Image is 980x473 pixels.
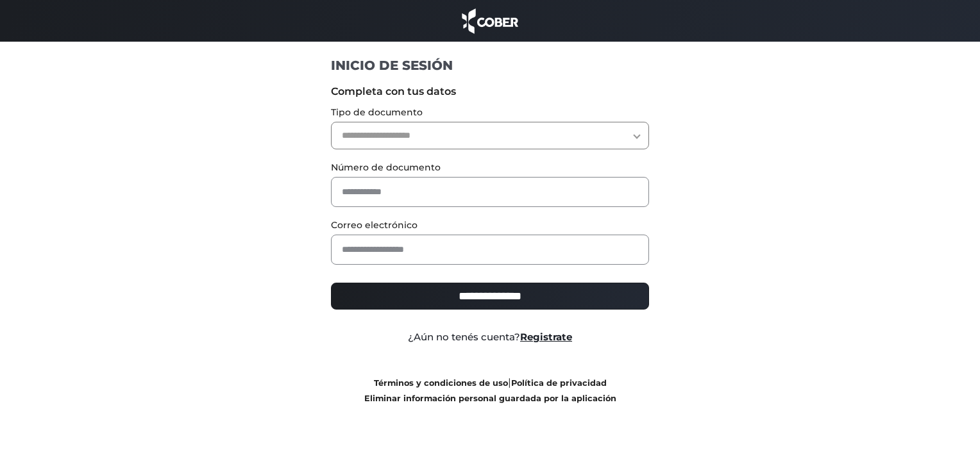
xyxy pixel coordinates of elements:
label: Correo electrónico [331,219,650,232]
label: Tipo de documento [331,106,650,119]
label: Número de documento [331,161,650,174]
a: Política de privacidad [511,378,607,388]
img: cober_marca.png [459,6,521,35]
a: Eliminar información personal guardada por la aplicación [364,394,616,403]
a: Términos y condiciones de uso [374,378,508,388]
h1: INICIO DE SESIÓN [331,57,650,74]
div: | [321,375,659,406]
label: Completa con tus datos [331,84,650,99]
a: Registrate [520,331,572,343]
div: ¿Aún no tenés cuenta? [321,330,659,345]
